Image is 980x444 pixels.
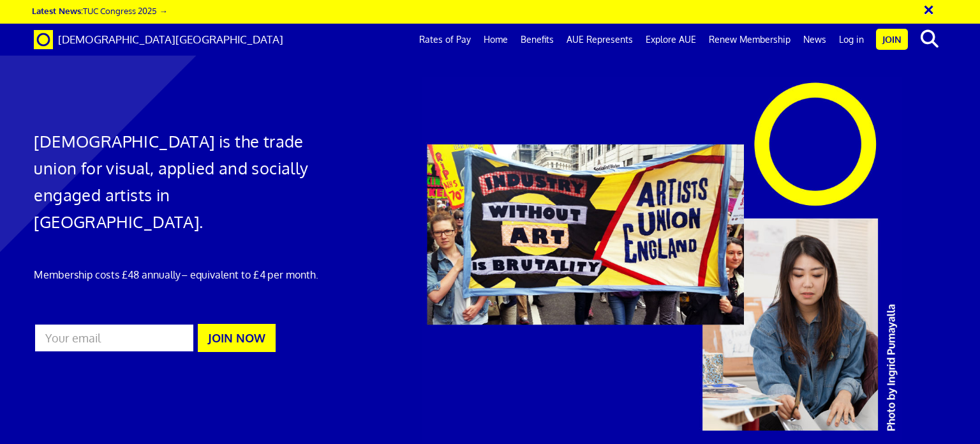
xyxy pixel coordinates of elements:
a: Brand [DEMOGRAPHIC_DATA][GEOGRAPHIC_DATA] [24,24,293,56]
button: JOIN NOW [198,324,276,352]
a: Rates of Pay [413,24,477,56]
span: [DEMOGRAPHIC_DATA][GEOGRAPHIC_DATA] [58,33,283,46]
a: Join [876,29,908,50]
a: AUE Represents [560,24,639,56]
a: Renew Membership [702,24,797,56]
button: search [910,26,949,52]
a: Benefits [514,24,560,56]
a: Explore AUE [639,24,702,56]
input: Your email [34,323,194,353]
strong: Latest News: [32,5,83,16]
a: Home [477,24,514,56]
h1: [DEMOGRAPHIC_DATA] is the trade union for visual, applied and socially engaged artists in [GEOGRA... [34,128,325,235]
p: Membership costs £48 annually – equivalent to £4 per month. [34,267,325,282]
a: News [797,24,833,56]
a: Latest News:TUC Congress 2025 → [32,5,167,16]
a: Log in [833,24,870,56]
